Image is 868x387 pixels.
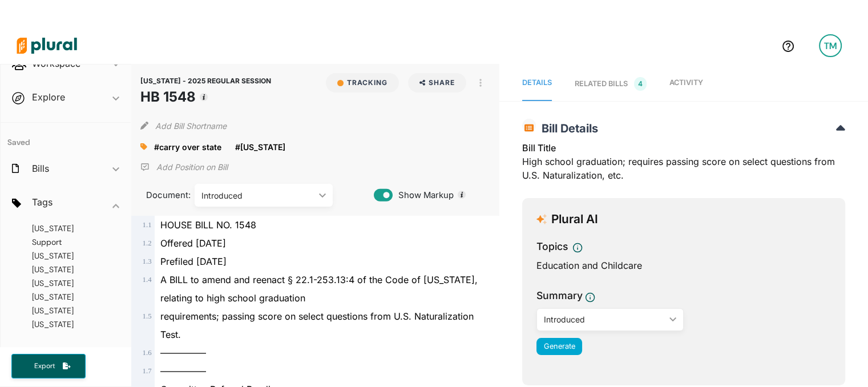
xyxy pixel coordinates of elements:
div: Add Position Statement [140,159,228,176]
span: 1 . 7 [143,367,152,375]
span: 4 [634,77,647,91]
div: Tooltip anchor [199,92,209,102]
div: TM [819,34,842,57]
h3: Plural AI [551,212,598,227]
span: Activity [669,78,703,87]
div: RELATED BILLS [575,77,647,91]
span: #[US_STATE] [235,142,285,152]
h3: Topics [536,239,568,254]
a: Details [522,67,552,101]
h3: Bill Title [522,141,845,155]
span: Support [32,237,62,247]
span: [US_STATE] [32,305,74,316]
span: Export [26,361,63,371]
span: HOUSE BILL NO. 1548 [160,219,256,231]
div: Introduced [544,313,665,325]
iframe: Intercom live chat [829,348,857,376]
a: #carry over state [154,141,221,153]
a: #[US_STATE] [235,141,285,153]
span: 1 . 4 [143,276,152,284]
a: [US_STATE] [18,319,74,329]
a: [US_STATE] [18,251,74,261]
a: [US_STATE] [18,278,74,288]
div: Add tags [140,138,147,155]
span: requirements; passing score on select questions from U.S. Naturalization Test. [160,311,474,340]
span: [US_STATE] [32,264,74,275]
span: Document: [140,189,180,201]
h2: Bills [32,162,49,175]
h4: Saved [1,123,131,151]
a: Activity [669,67,703,101]
button: Share [408,73,467,92]
div: High school graduation; requires passing score on select questions from U.S. Naturalization, etc. [522,141,845,189]
a: [US_STATE] [18,223,74,233]
span: [US_STATE] [32,278,74,288]
span: ————— [160,347,206,358]
span: Bill Details [536,122,598,135]
span: Details [522,78,552,87]
span: [US_STATE] [32,292,74,302]
button: Add Bill Shortname [155,116,227,135]
span: 1 . 6 [143,349,152,357]
span: A BILL to amend and reenact § 22.1-253.13:4 of the Code of [US_STATE], relating to high school gr... [160,274,478,304]
button: Tracking [326,73,399,92]
a: [US_STATE] [18,264,74,275]
span: 1 . 2 [143,239,152,247]
span: ————— [160,365,206,377]
span: 1 . 5 [143,312,152,320]
span: 1 . 1 [143,221,152,229]
div: Introduced [201,190,315,201]
a: RELATED BILLS 4 [575,67,647,101]
span: [US_STATE] [32,319,74,329]
button: Generate [536,338,582,355]
span: Generate [544,342,575,350]
a: [US_STATE] [18,292,74,302]
div: Tooltip anchor [457,190,467,200]
span: Offered [DATE] [160,237,226,249]
span: Prefiled [DATE] [160,256,227,267]
span: #carry over state [154,142,221,152]
span: [US_STATE] [32,251,74,261]
span: [US_STATE] [32,223,74,233]
button: Export [11,354,86,378]
img: Logo for Plural [7,26,87,66]
span: 1 . 3 [143,257,152,265]
a: [US_STATE] [18,305,74,316]
a: Support [18,237,62,247]
p: Add Position on Bill [156,162,228,173]
a: TM [810,30,851,62]
span: [US_STATE] - 2025 REGULAR SESSION [140,76,271,85]
span: Show Markup [393,189,454,201]
button: Share [403,73,471,92]
h2: Tags [32,196,53,208]
h1: HB 1548 [140,87,271,107]
div: Education and Childcare [536,259,831,272]
h3: Summary [536,288,583,303]
h2: Explore [32,91,65,103]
